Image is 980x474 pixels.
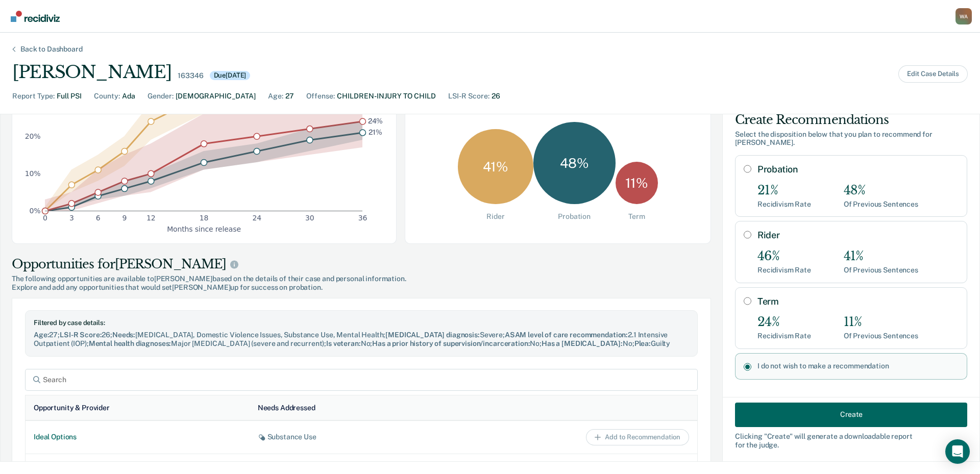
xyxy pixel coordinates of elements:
label: Term [757,296,959,307]
span: Has a [MEDICAL_DATA] : [542,339,623,347]
span: Needs : [112,331,135,339]
div: 48 % [533,122,616,204]
div: W A [955,8,972,24]
div: 163346 [178,71,203,80]
text: 9 [122,214,127,222]
g: area [45,20,362,211]
div: Recidivism Rate [757,266,811,275]
div: 26 [492,91,500,102]
text: 20% [25,132,41,140]
text: 0 [43,214,47,222]
div: 27 ; 26 ; [MEDICAL_DATA], Domestic Violence Issues, Substance Use, Mental Health ; Severe ; 2.1 I... [34,331,689,348]
div: Needs Addressed [258,404,315,412]
text: 3 [69,214,74,222]
div: Of Previous Sentences [844,266,918,275]
button: Edit Case Details [898,65,968,83]
div: Back to Dashboard [8,45,95,54]
div: 21% [757,183,811,198]
g: text [367,35,383,136]
div: 11 % [616,162,658,204]
text: 0% [30,207,41,215]
div: Report Type : [12,91,55,102]
input: Search [25,369,698,391]
span: Mental health diagnoses : [89,339,171,347]
text: 36 [358,214,367,222]
div: Recidivism Rate [757,200,811,209]
button: Create [735,402,967,427]
div: Of Previous Sentences [844,200,918,209]
div: 11% [844,315,918,330]
span: ASAM level of care recommendation : [505,331,628,339]
div: Full PSI [57,91,82,102]
div: Clicking " Create " will generate a downloadable report for the judge. [735,432,967,449]
div: Term [628,212,645,221]
div: Open Intercom Messenger [945,439,970,464]
div: 46% [757,249,811,264]
span: LSI-R Score : [60,331,102,339]
span: The following opportunities are available to [PERSON_NAME] based on the details of their case and... [12,275,711,283]
div: 27 [285,91,294,102]
button: Add to Recommendation [586,429,689,445]
text: 18 [200,214,209,222]
text: Months since release [167,224,241,233]
div: CHILDREN-INJURY TO CHILD [337,91,436,102]
div: [DEMOGRAPHIC_DATA] [176,91,256,102]
label: Probation [757,164,959,175]
div: Recidivism Rate [757,332,811,340]
text: 30 [305,214,314,222]
div: Ideal Options [34,433,241,441]
text: 6 [96,214,101,222]
text: 10% [25,169,41,177]
g: y-axis tick label [25,20,41,215]
span: Explore and add any opportunities that would set [PERSON_NAME] up for success on probation. [12,283,711,292]
div: Opportunity & Provider [34,404,110,412]
span: Is veteran : [326,339,360,347]
div: Opportunities for [PERSON_NAME] [12,256,711,272]
text: 12 [146,214,156,222]
span: Age : [34,331,49,339]
div: 41 % [458,129,533,205]
div: LSI-R Score : [448,91,489,102]
button: Profile dropdown button [955,8,972,24]
div: Due [DATE] [210,71,251,80]
img: Recidiviz [11,11,60,22]
text: 24% [368,117,383,125]
text: 24 [252,214,261,222]
div: Ada [122,91,135,102]
label: Rider [757,230,959,241]
div: Of Previous Sentences [844,332,918,340]
div: 48% [844,183,918,198]
div: 24% [757,315,811,330]
label: I do not wish to make a recommendation [757,362,959,370]
div: Select the disposition below that you plan to recommend for [PERSON_NAME] . [735,130,967,147]
span: Has a prior history of supervision/incarceration : [372,339,530,347]
g: x-axis label [167,224,241,233]
g: x-axis tick label [43,214,367,222]
text: 21% [369,128,382,136]
div: Create Recommendations [735,112,967,128]
div: Age : [268,91,283,102]
span: [MEDICAL_DATA] diagnosis : [385,331,480,339]
div: [PERSON_NAME] [12,62,171,83]
div: Rider [486,212,504,221]
span: Plea : [634,339,651,347]
div: Gender : [148,91,174,102]
div: Probation [558,212,591,221]
div: 41% [844,249,918,264]
div: County : [94,91,120,102]
div: Offense : [306,91,335,102]
div: Filtered by case details: [34,319,689,327]
div: Substance Use [258,433,465,441]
